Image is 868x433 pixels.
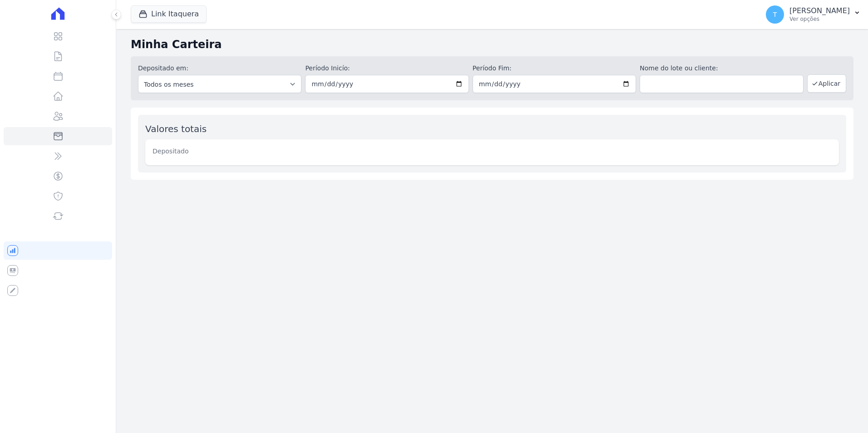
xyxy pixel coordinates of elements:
label: Período Inicío: [305,64,469,73]
label: Nome do lote ou cliente: [640,64,803,73]
button: T [PERSON_NAME] Ver opções [759,2,868,27]
dt: Depositado [153,147,832,156]
label: Valores totais [145,123,207,134]
h2: Minha Carteira [131,36,853,53]
label: Período Fim: [473,64,636,73]
p: Ver opções [789,15,850,23]
button: Aplicar [807,74,846,93]
p: [PERSON_NAME] [789,6,850,15]
span: T [773,11,777,18]
button: Link Itaquera [131,5,207,23]
label: Depositado em: [138,64,188,72]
